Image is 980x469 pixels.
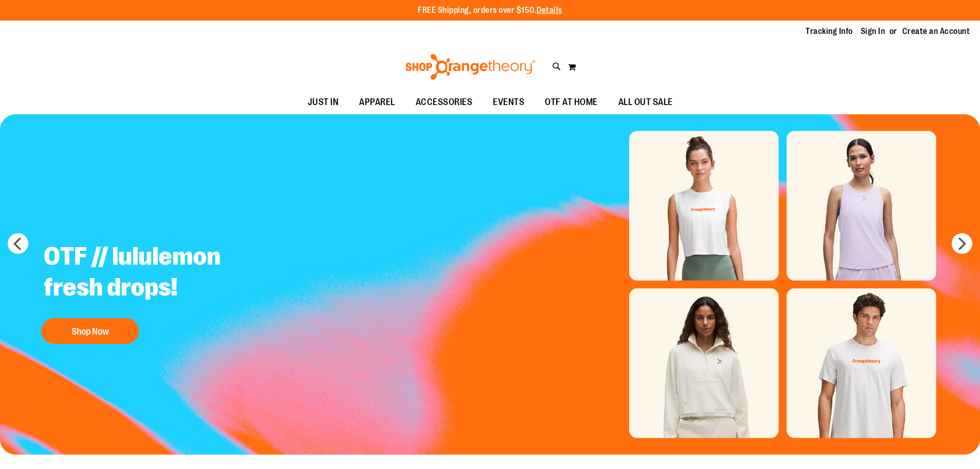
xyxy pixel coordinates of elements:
h2: OTF // lululemon fresh drops! [36,233,292,313]
span: APPAREL [359,91,395,114]
span: ALL OUT SALE [618,91,673,114]
span: OTF AT HOME [545,91,598,114]
button: next [952,233,972,254]
a: OTF // lululemon fresh drops! Shop Now [36,233,292,349]
span: EVENTS [493,91,524,114]
a: Create an Account [902,26,970,37]
span: ACCESSORIES [416,91,473,114]
a: Details [537,6,562,15]
a: Sign In [861,26,885,37]
button: Shop Now [41,318,139,344]
button: prev [8,233,28,254]
p: FREE Shipping, orders over $150. [418,5,562,16]
span: JUST IN [308,91,339,114]
img: Shop Orangetheory [404,54,537,80]
a: Tracking Info [806,26,853,37]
